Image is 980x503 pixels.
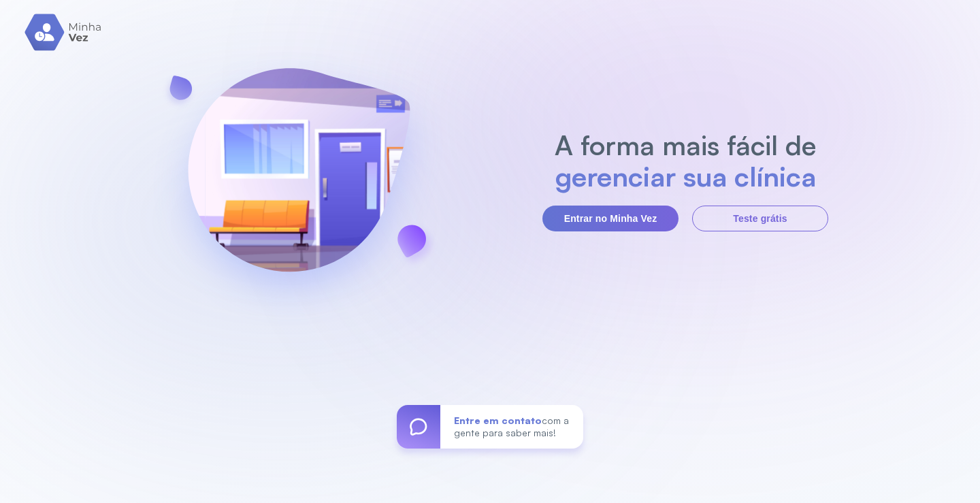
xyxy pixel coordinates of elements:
[692,206,828,231] button: Teste grátis
[152,32,446,328] img: banner-login.svg
[548,161,823,192] h2: gerenciar sua clínica
[542,206,679,231] button: Entrar no Minha Vez
[454,415,542,426] span: Entre em contato
[24,14,103,51] img: logo.svg
[440,405,583,449] div: com a gente para saber mais!
[548,129,823,161] h2: A forma mais fácil de
[397,405,583,449] a: Entre em contatocom a gente para saber mais!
